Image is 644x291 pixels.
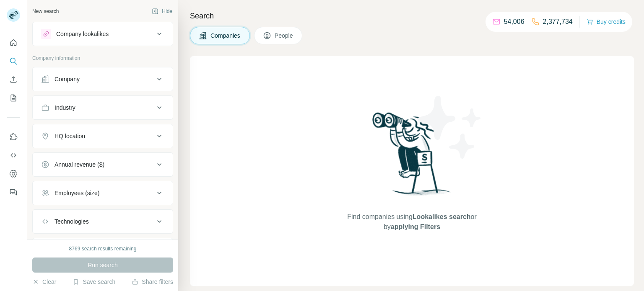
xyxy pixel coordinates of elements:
[7,54,20,69] button: Search
[7,148,20,163] button: Use Surfe API
[210,31,241,40] span: Companies
[543,17,573,27] p: 2,377,734
[33,24,173,44] button: Company lookalikes
[32,278,56,286] button: Clear
[33,69,173,89] button: Company
[32,8,59,15] div: New search
[345,212,479,232] span: Find companies using or by
[7,129,20,144] button: Use Surfe on LinkedIn
[33,183,173,203] button: Employees (size)
[69,245,137,252] div: 8769 search results remaining
[55,75,80,83] div: Company
[504,17,525,27] p: 54,006
[413,213,471,220] span: Lookalikes search
[33,98,173,118] button: Industry
[7,35,20,50] button: Quick start
[56,30,109,38] div: Company lookalikes
[55,160,104,169] div: Annual revenue ($)
[32,54,173,62] p: Company information
[391,223,440,230] span: applying Filters
[146,5,178,18] button: Hide
[55,132,85,140] div: HQ location
[33,126,173,146] button: HQ location
[55,103,75,112] div: Industry
[33,155,173,175] button: Annual revenue ($)
[587,16,626,28] button: Buy credits
[412,90,488,165] img: Surfe Illustration - Stars
[7,166,20,181] button: Dashboard
[275,31,294,40] span: People
[190,10,634,22] h4: Search
[369,110,456,203] img: Surfe Illustration - Woman searching with binoculars
[7,185,20,200] button: Feedback
[132,278,173,286] button: Share filters
[73,278,115,286] button: Save search
[7,72,20,87] button: Enrich CSV
[55,217,89,226] div: Technologies
[7,90,20,106] button: My lists
[33,211,173,232] button: Technologies
[55,189,99,197] div: Employees (size)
